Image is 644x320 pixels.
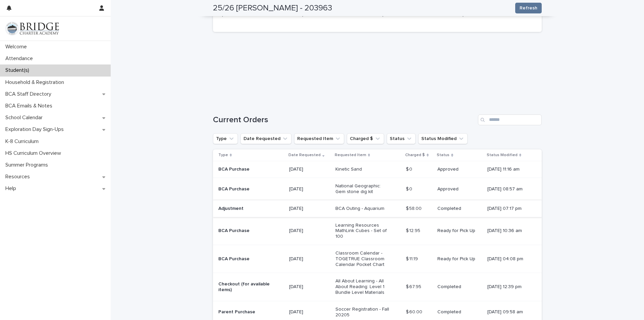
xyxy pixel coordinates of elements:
p: [DATE] [289,186,330,192]
p: $ 58.00 [406,204,423,212]
p: BCA Purchase [218,186,274,192]
button: Requested Item [294,133,344,144]
tr: BCA Purchase[DATE]National Geographic: Gem stone dig kit$ 0$ 0 Approved[DATE] 08:57 am [213,178,542,200]
p: Type [218,151,228,159]
h2: 25/26 [PERSON_NAME] - 203963 [213,3,332,13]
p: BCA Staff Directory [3,91,57,97]
p: $ 12.95 [406,227,422,234]
p: [DATE] 11:16 am [487,167,531,172]
p: BCA Emails & Notes [3,103,58,109]
p: [DATE] 08:57 am [487,186,531,192]
tr: Checkout (for available items)[DATE]All About Learning - All About Reading: Level 1 Bundle Level ... [213,273,542,301]
tr: BCA Purchase[DATE]Learning Resources MathLink Cubes - Set of 100$ 12.95$ 12.95 Ready for Pick Up[... [213,217,542,245]
p: Checkout (for available items) [218,281,274,293]
button: Status Modified [418,133,468,144]
p: Classroom Calendar - TOGETRUE Classroom Calendar Pocket Chart [335,250,391,267]
p: Welcome [3,44,32,50]
tr: Adjustment[DATE]BCA Outing - Aquarium$ 58.00$ 58.00 Completed[DATE] 07:17 pm [213,200,542,217]
p: Attendance [3,55,38,62]
p: Resources [3,174,35,180]
p: [DATE] [289,256,330,262]
p: National Geographic: Gem stone dig kit [335,183,391,195]
p: Exploration Day Sign-Ups [3,126,69,133]
p: BCA Purchase [218,256,274,262]
tr: BCA Purchase[DATE]Kinetic Sand$ 0$ 0 Approved[DATE] 11:16 am [213,161,542,178]
h1: Current Orders [213,115,475,125]
p: Completed [437,206,482,212]
button: Refresh [515,3,542,13]
p: [DATE] 09:58 am [487,309,531,315]
p: BCA Outing - Aquarium [335,206,391,212]
p: Approved [437,167,482,172]
p: All About Learning - All About Reading: Level 1 Bundle Level Materials [335,278,391,295]
span: Refresh [520,5,537,11]
p: Summer Programs [3,162,53,168]
p: [DATE] [289,284,330,290]
p: [DATE] 04:08 pm [487,256,531,262]
button: Date Requested [240,133,291,144]
p: [DATE] 07:17 pm [487,206,531,212]
p: HS Curriculum Overview [3,150,66,156]
button: Charged $ [347,133,384,144]
p: $ 60.00 [406,308,424,315]
p: Date Requested [288,151,321,159]
p: $ 11.19 [406,255,419,262]
p: [DATE] [289,228,330,234]
p: [DATE] 12:39 pm [487,284,531,290]
p: $ 0 [406,165,414,172]
p: Ready for Pick Up [437,228,482,234]
p: [DATE] [289,167,330,172]
p: Adjustment [218,206,274,212]
button: Type [213,133,238,144]
p: [DATE] [289,309,330,315]
p: Status [437,151,449,159]
p: Charged $ [405,151,425,159]
p: Student(s) [3,67,35,74]
p: $ 67.95 [406,283,423,290]
input: Search [478,115,542,125]
p: Household & Registration [3,79,69,86]
button: Status [387,133,416,144]
p: [DATE] 10:36 am [487,228,531,234]
p: Completed [437,309,482,315]
p: [DATE] [289,206,330,212]
p: Kinetic Sand [335,167,391,172]
p: Help [3,185,21,192]
p: K-8 Curriculum [3,138,44,145]
p: BCA Purchase [218,167,274,172]
p: BCA Purchase [218,228,274,234]
p: Ready for Pick Up [437,256,482,262]
p: Completed [437,284,482,290]
p: Soccer Registration - Fall 20205 [335,307,391,318]
tr: BCA Purchase[DATE]Classroom Calendar - TOGETRUE Classroom Calendar Pocket Chart$ 11.19$ 11.19 Rea... [213,245,542,273]
p: Parent Purchase [218,309,274,315]
p: Learning Resources MathLink Cubes - Set of 100 [335,223,391,239]
p: Approved [437,186,482,192]
img: V1C1m3IdTEidaUdm9Hs0 [5,22,59,35]
p: $ 0 [406,185,414,192]
p: Requested Item [335,151,366,159]
p: Status Modified [487,151,518,159]
p: School Calendar [3,115,48,121]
